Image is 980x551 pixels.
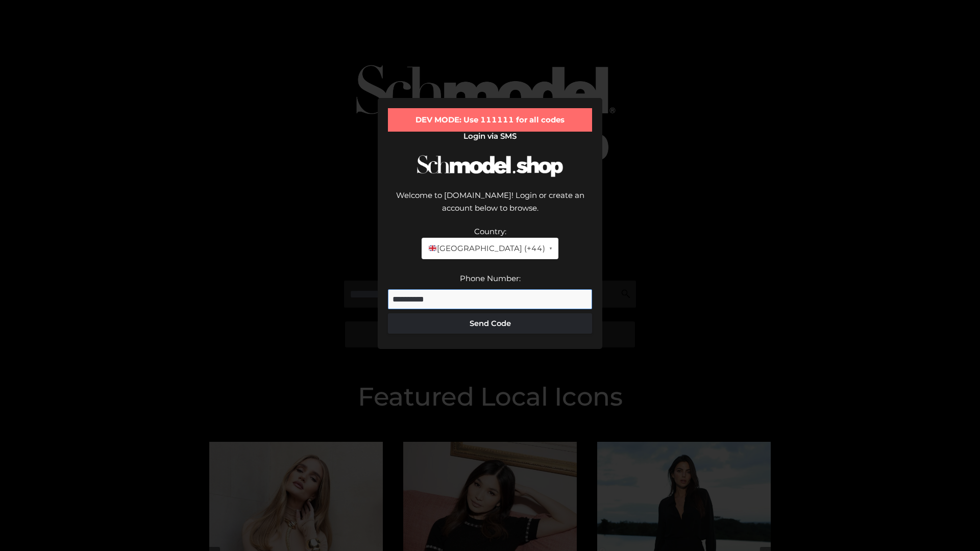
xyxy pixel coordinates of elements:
[413,146,567,186] img: Schmodel Logo
[388,313,592,334] button: Send Code
[388,132,592,141] h2: Login via SMS
[428,242,545,255] span: [GEOGRAPHIC_DATA] (+44)
[460,273,521,283] label: Phone Number:
[474,227,506,236] label: Country:
[429,244,436,252] img: 🇬🇧
[388,189,592,225] div: Welcome to [DOMAIN_NAME]! Login or create an account below to browse.
[388,108,592,132] div: DEV MODE: Use 111111 for all codes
